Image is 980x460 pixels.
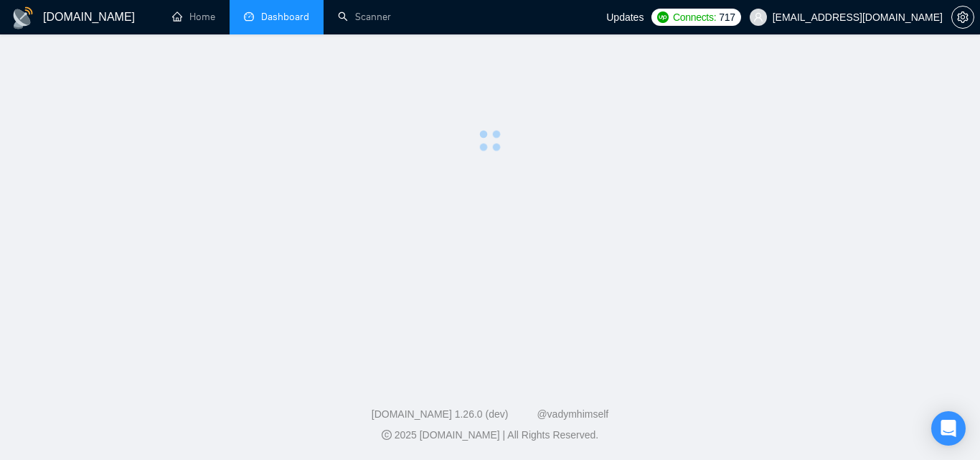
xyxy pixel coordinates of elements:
[244,11,254,22] span: dashboard
[382,430,392,440] span: copyright
[931,411,966,446] div: Open Intercom Messenger
[951,11,974,23] a: setting
[673,9,716,25] span: Connects:
[172,11,215,23] a: homeHome
[657,11,669,23] img: upwork-logo.png
[753,12,763,22] span: user
[606,11,644,23] span: Updates
[261,11,309,23] span: Dashboard
[11,6,34,29] img: logo
[11,428,969,443] div: 2025 [DOMAIN_NAME] | All Rights Reserved.
[338,11,391,23] a: searchScanner
[951,6,974,29] button: setting
[719,9,735,25] span: 717
[952,11,974,23] span: setting
[372,408,509,420] a: [DOMAIN_NAME] 1.26.0 (dev)
[537,408,608,420] a: @vadymhimself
